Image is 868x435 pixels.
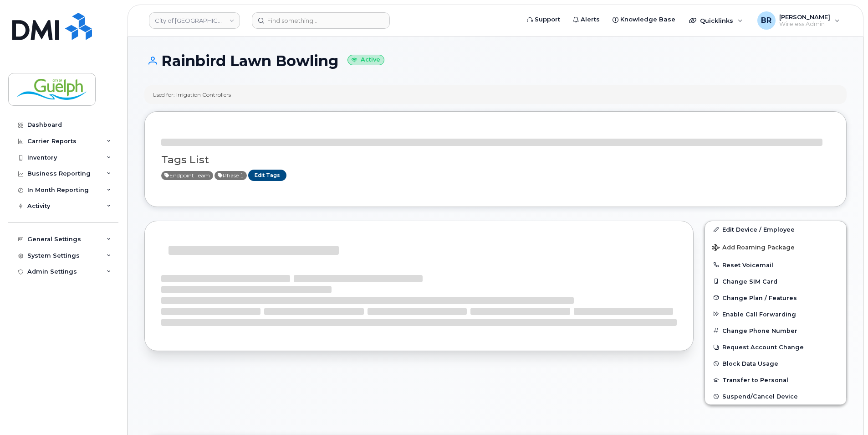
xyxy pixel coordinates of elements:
[248,170,286,181] a: Edit Tags
[722,393,798,400] span: Suspend/Cancel Device
[347,55,384,65] small: Active
[705,221,846,238] a: Edit Device / Employee
[161,154,830,166] h3: Tags List
[214,171,247,180] span: Active
[705,238,846,256] button: Add Roaming Package
[153,91,231,98] div: Used for: Irrigation Controllers
[161,171,213,180] span: Active
[705,355,846,372] button: Block Data Usage
[705,290,846,306] button: Change Plan / Features
[705,257,846,273] button: Reset Voicemail
[144,53,847,69] h1: Rainbird Lawn Bowling
[722,294,797,301] span: Change Plan / Features
[705,388,846,404] button: Suspend/Cancel Device
[712,244,795,253] span: Add Roaming Package
[705,339,846,355] button: Request Account Change
[705,322,846,339] button: Change Phone Number
[705,273,846,290] button: Change SIM Card
[705,372,846,388] button: Transfer to Personal
[722,311,796,317] span: Enable Call Forwarding
[705,306,846,322] button: Enable Call Forwarding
